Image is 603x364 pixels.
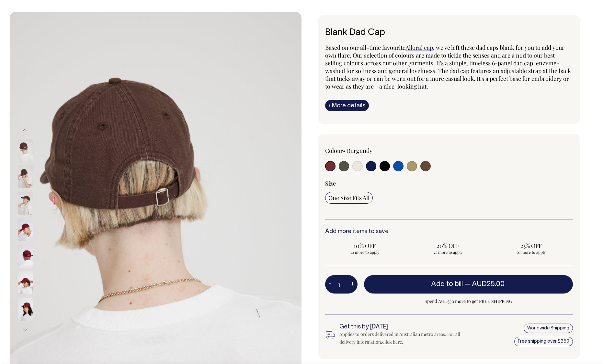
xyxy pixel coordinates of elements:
a: iMore details [325,100,369,111]
img: burgundy [18,245,33,268]
input: 10% OFF 10 more to apply [325,240,404,257]
div: Colour [325,147,424,155]
input: 20% OFF 25 more to apply [408,240,488,257]
h6: Add more items to save [325,229,573,235]
img: espresso [18,166,33,188]
img: burgundy [18,219,33,241]
button: Previous [20,123,30,137]
span: Add to bill [431,281,463,287]
span: i [329,102,330,109]
span: 25% OFF [495,242,568,250]
span: 10% OFF [328,242,401,250]
span: — [464,281,506,287]
h6: Get this by [DATE] [339,324,461,330]
h6: Blank Dad Cap [325,28,573,38]
span: 20% OFF [412,242,484,250]
button: - [325,278,334,291]
img: espresso [18,139,33,162]
span: 10 more to apply [328,250,401,255]
input: One Size Fits All [325,192,373,204]
img: burgundy [18,272,33,294]
button: Add to bill —AUD25.00 [364,275,573,293]
button: + [347,278,358,291]
span: 25 more to apply [412,250,484,255]
span: AUD25.00 [472,281,505,287]
div: Size [325,179,573,187]
img: espresso [18,192,33,215]
input: 25% OFF 50 more to apply [492,240,571,257]
span: Spend AUD350 more to get FREE SHIPPING [364,297,573,305]
span: One Size Fits All [328,194,370,202]
a: Allora! cap [405,44,433,51]
label: Burgundy [347,147,372,155]
span: 50 more to apply [495,250,568,255]
span: , we've left these dad caps blank for you to add your own flare. Our selection of colours are mad... [325,44,571,90]
button: Next [20,323,30,337]
span: Based on our all-time favourite [325,44,405,51]
a: click here [382,339,402,345]
span: • [343,147,346,155]
div: Applies to orders delivered in Australian metro areas. For all delivery information, . [339,330,461,346]
img: burgundy [18,298,33,321]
